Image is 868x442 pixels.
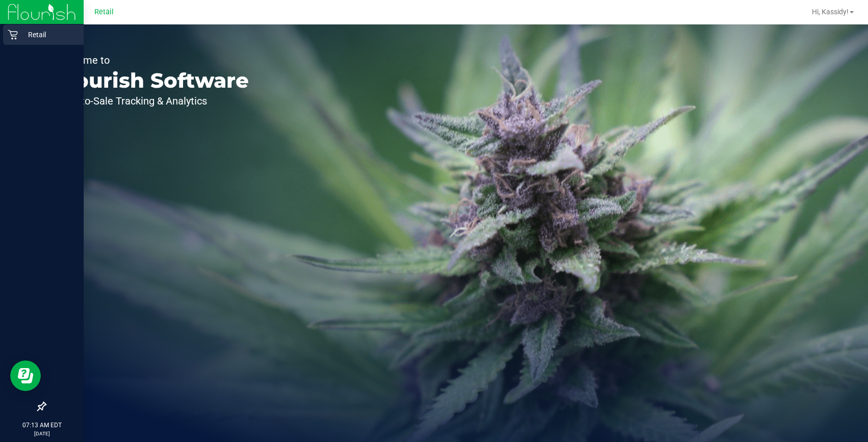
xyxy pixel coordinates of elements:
[94,8,114,16] span: Retail
[8,30,18,40] inline-svg: Retail
[55,96,249,106] p: Seed-to-Sale Tracking & Analytics
[5,430,79,437] p: [DATE]
[10,360,41,391] iframe: Resource center
[5,421,79,430] p: 07:13 AM EDT
[18,29,79,41] p: Retail
[812,8,849,16] span: Hi, Kassidy!
[55,55,249,65] p: Welcome to
[55,70,249,91] p: Flourish Software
